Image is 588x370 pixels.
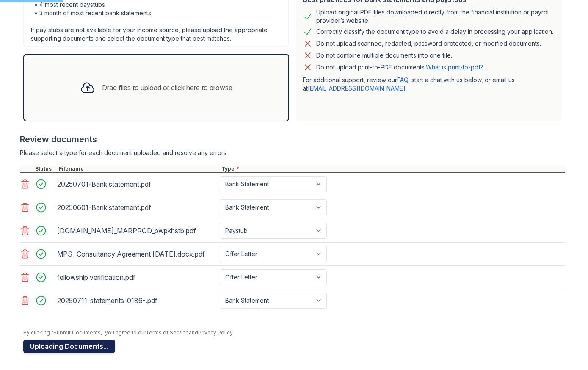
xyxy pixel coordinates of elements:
div: By clicking "Submit Documents," you agree to our and [23,329,565,336]
div: Correctly classify the document type to avoid a delay in processing your application. [316,27,553,37]
p: For additional support, review our , start a chat with us below, or email us at [303,76,555,93]
div: Filename [57,166,220,172]
div: 20250711-statements-0186-.pdf [57,294,216,307]
a: What is print-to-pdf? [426,64,483,71]
a: [EMAIL_ADDRESS][DOMAIN_NAME] [308,85,406,92]
a: FAQ [397,76,408,83]
div: Please select a type for each document uploaded and resolve any errors. [20,149,565,157]
div: Type [220,166,565,172]
div: fellowship verification.pdf [57,271,216,284]
div: Drag files to upload or click here to browse [102,83,232,93]
p: Do not upload print-to-PDF documents. [316,63,483,72]
div: Review documents [20,133,565,145]
div: Status [33,166,57,172]
div: 20250601-Bank statement.pdf [57,201,216,214]
div: Do not combine multiple documents into one file. [316,50,452,61]
div: Do not upload scanned, redacted, password protected, or modified documents. [316,39,541,49]
div: MPS _Consultancy Agreement [DATE].docx.pdf [57,247,216,261]
div: 20250701-Bank statement.pdf [57,177,216,191]
a: Terms of Service [146,329,189,336]
a: Privacy Policy. [198,329,234,336]
div: Upload original PDF files downloaded directly from the financial institution or payroll provider’... [316,8,555,25]
button: Uploading Documents... [23,340,115,353]
div: [DOMAIN_NAME]_MARPROD_bwpkhstb.pdf [57,224,216,237]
